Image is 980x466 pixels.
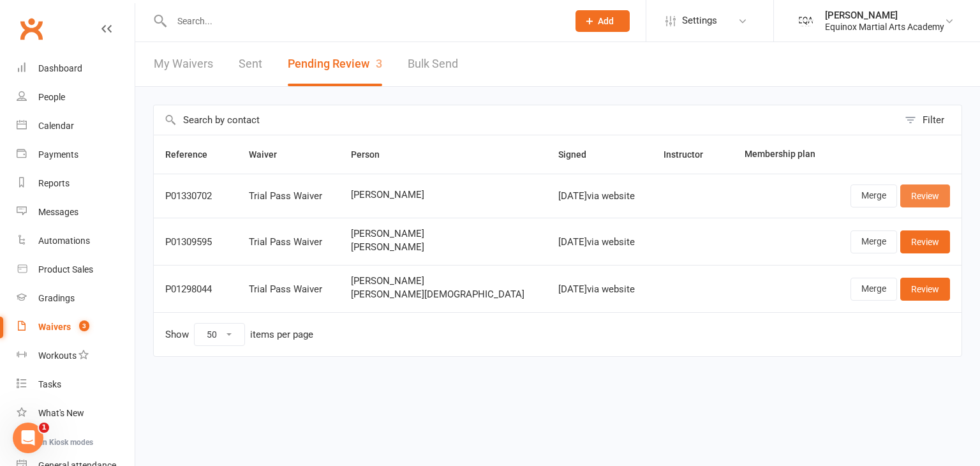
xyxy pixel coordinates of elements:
span: Settings [682,6,717,35]
div: Show [165,323,313,346]
div: Equinox Martial Arts Academy [825,21,944,33]
button: Add [575,10,630,32]
input: Search by contact [154,105,898,135]
div: Dashboard [38,63,82,73]
div: Reports [38,178,70,188]
div: P01330702 [165,191,226,202]
iframe: Intercom live chat [13,423,43,453]
span: Signed [558,149,600,160]
a: Workouts [17,342,135,370]
div: [DATE] via website [558,237,641,248]
span: Reference [165,149,221,160]
span: [PERSON_NAME] [351,276,535,287]
div: Trial Pass Waiver [249,237,328,248]
span: [PERSON_NAME] [351,242,535,253]
div: Trial Pass Waiver [249,191,328,202]
div: What's New [38,408,84,418]
a: Product Sales [17,255,135,284]
a: Review [900,278,950,301]
div: Messages [38,207,78,217]
a: Payments [17,140,135,169]
span: [PERSON_NAME] [351,229,535,239]
div: Payments [38,149,78,160]
span: [PERSON_NAME][DEMOGRAPHIC_DATA] [351,289,535,300]
a: Merge [850,278,897,301]
div: P01298044 [165,284,226,295]
a: Bulk Send [408,42,458,86]
div: Automations [38,236,90,246]
div: [PERSON_NAME] [825,10,944,21]
a: Tasks [17,370,135,399]
span: 3 [376,57,382,70]
div: Waivers [38,322,71,332]
a: Messages [17,198,135,227]
a: Review [900,184,950,207]
span: [PERSON_NAME] [351,190,535,200]
a: Gradings [17,284,135,313]
img: thumb_image1734071481.png [793,8,819,34]
div: Tasks [38,379,61,389]
a: Calendar [17,112,135,140]
div: [DATE] via website [558,191,641,202]
a: What's New [17,399,135,428]
div: Workouts [38,350,77,361]
a: Clubworx [15,13,47,45]
span: 3 [79,320,89,331]
div: People [38,92,65,102]
span: Add [598,16,614,26]
div: [DATE] via website [558,284,641,295]
span: Waiver [249,149,291,160]
input: Search... [168,12,559,30]
div: P01309595 [165,237,226,248]
div: items per page [250,329,313,340]
button: Pending Review3 [288,42,382,86]
span: Person [351,149,394,160]
a: Sent [239,42,262,86]
div: Product Sales [38,264,93,274]
button: Instructor [664,147,717,162]
a: Dashboard [17,54,135,83]
div: Trial Pass Waiver [249,284,328,295]
span: 1 [39,423,49,433]
div: Gradings [38,293,75,303]
button: Signed [558,147,600,162]
button: Reference [165,147,221,162]
a: Waivers 3 [17,313,135,342]
a: Merge [850,230,897,253]
div: Calendar [38,121,74,131]
a: Merge [850,184,897,207]
a: Reports [17,169,135,198]
span: Instructor [664,149,717,160]
a: Automations [17,227,135,255]
th: Membership plan [733,135,832,174]
button: Person [351,147,394,162]
button: Waiver [249,147,291,162]
button: Filter [898,105,961,135]
a: People [17,83,135,112]
a: My Waivers [154,42,213,86]
a: Review [900,230,950,253]
div: Filter [923,112,944,128]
